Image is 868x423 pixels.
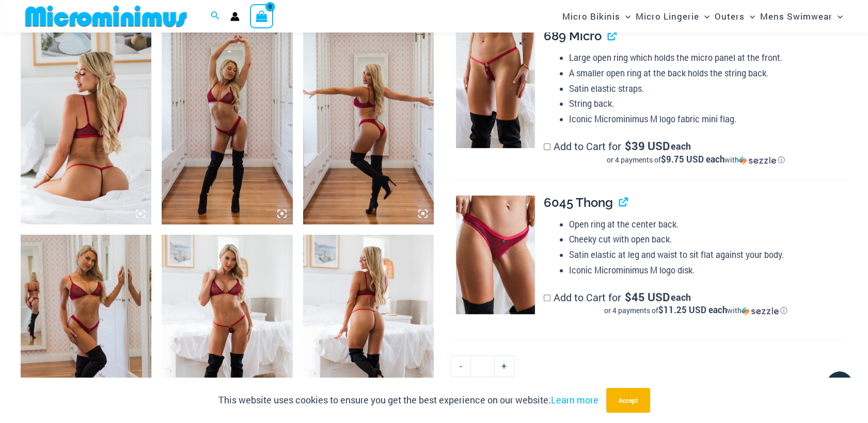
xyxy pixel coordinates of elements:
[456,196,535,315] img: Guilty Pleasures Red 6045 Thong
[757,3,845,29] a: Mens SwimwearMenu ToggleMenu Toggle
[470,355,495,377] input: Product quantity
[671,292,691,302] span: each
[625,289,632,304] span: $
[739,156,776,165] img: Sezzle
[569,111,847,127] li: Iconic Microminimus M logo fabric mini flag.
[560,3,633,29] a: Micro BikinisMenu ToggleMenu Toggle
[712,3,757,29] a: OutersMenu ToggleMenu Toggle
[569,66,847,81] li: A smaller open ring at the back holds the string back.
[230,12,240,21] a: Account icon link
[551,394,598,406] a: Learn more
[569,263,847,278] li: Iconic Microminimus M logo disk.
[715,3,745,29] span: Outers
[832,3,843,29] span: Menu Toggle
[741,306,779,316] img: Sezzle
[21,5,191,28] img: MM SHOP LOGO FLAT
[625,292,670,302] span: 45 USD
[569,217,847,232] li: Open ring at the center back.
[658,304,727,316] span: $11.25 USD each
[162,28,292,224] img: Guilty Pleasures Red 1045 Bra 6045 Thong
[544,155,847,165] div: or 4 payments of$9.75 USD eachwithSezzle Click to learn more about Sezzle
[544,28,602,43] span: 689 Micro
[218,393,598,408] p: This website uses cookies to ensure you get the best experience on our website.
[544,143,550,150] input: Add to Cart for$39 USD eachor 4 payments of$9.75 USD eachwithSezzle Click to learn more about Sezzle
[671,141,691,151] span: each
[451,355,470,377] a: -
[745,3,755,29] span: Menu Toggle
[544,305,847,316] div: or 4 payments of$11.25 USD eachwithSezzle Click to learn more about Sezzle
[544,305,847,316] div: or 4 payments of with
[21,28,151,224] img: Guilty Pleasures Red 1045 Bra 689 Micro
[544,295,550,301] input: Add to Cart for$45 USD eachor 4 payments of$11.25 USD eachwithSezzle Click to learn more about Se...
[625,141,670,151] span: 39 USD
[211,10,220,23] a: Search icon link
[625,138,632,153] span: $
[633,3,712,29] a: Micro LingerieMenu ToggleMenu Toggle
[569,247,847,263] li: Satin elastic at leg and waist to sit flat against your body.
[606,388,650,413] button: Accept
[558,2,847,31] nav: Site Navigation
[569,50,847,66] li: Large open ring which holds the micro panel at the front.
[569,96,847,111] li: String back.
[760,3,832,29] span: Mens Swimwear
[569,232,847,247] li: Cheeky cut with open back.
[250,4,274,28] a: View Shopping Cart, empty
[569,81,847,96] li: Satin elastic straps.
[661,153,724,165] span: $9.75 USD each
[456,29,535,148] img: Guilty Pleasures Red 689 Micro
[620,3,630,29] span: Menu Toggle
[303,28,434,224] img: Guilty Pleasures Red 1045 Bra 6045 Thong
[544,290,847,316] label: Add to Cart for
[699,3,709,29] span: Menu Toggle
[544,155,847,165] div: or 4 payments of with
[495,355,514,377] a: +
[636,3,699,29] span: Micro Lingerie
[544,139,847,165] label: Add to Cart for
[562,3,620,29] span: Micro Bikinis
[544,195,613,210] span: 6045 Thong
